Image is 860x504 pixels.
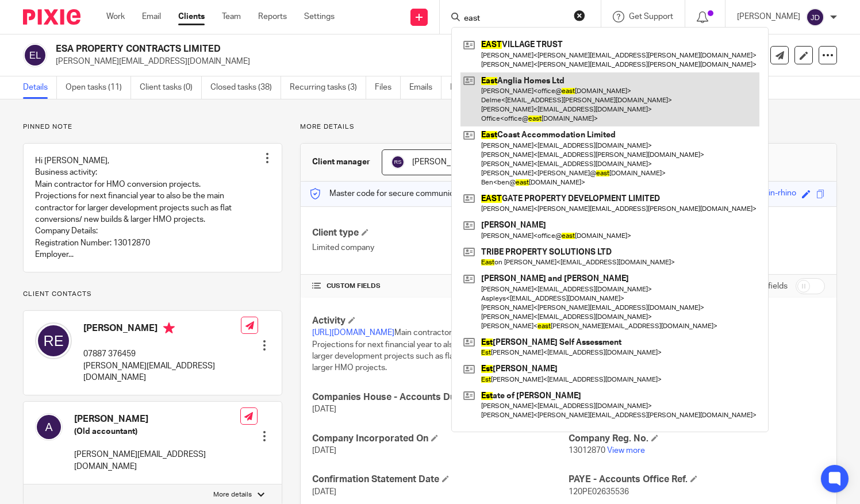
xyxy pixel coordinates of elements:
a: View more [607,447,645,455]
h3: Client manager [312,156,370,168]
a: Work [106,11,125,22]
i: Primary [163,322,175,334]
h2: ESA PROPERTY CONTRACTS LIMITED [56,43,556,55]
span: Main contractor for HMO conversion projects. Projections for next financial year to also be the m... [312,329,560,372]
p: Pinned note [23,122,282,132]
img: Pixie [23,9,80,25]
a: Client tasks (0) [140,76,202,99]
p: More details [300,122,837,132]
a: Files [375,76,401,99]
a: Settings [304,11,335,22]
span: Get Support [629,13,673,21]
a: Recurring tasks (3) [290,76,366,99]
p: Limited company [312,242,569,253]
h4: Company Reg. No. [569,433,825,445]
a: Open tasks (11) [66,76,131,99]
h4: Company Incorporated On [312,433,569,445]
p: [PERSON_NAME][EMAIL_ADDRESS][DOMAIN_NAME] [74,449,240,472]
a: [URL][DOMAIN_NAME] [312,329,394,337]
a: Email [142,11,161,22]
img: svg%3E [35,322,72,359]
input: Search [463,14,566,24]
p: Master code for secure communications and files [309,188,508,199]
span: [DATE] [312,488,336,496]
img: svg%3E [23,43,47,67]
h4: [PERSON_NAME] [74,413,240,425]
a: Reports [258,11,287,22]
img: svg%3E [391,155,405,169]
h4: CUSTOM FIELDS [312,282,569,291]
span: [DATE] [312,405,336,413]
h5: (Old accountant) [74,426,240,437]
span: [PERSON_NAME] [412,158,475,166]
h4: PAYE - Accounts Office Ref. [569,474,825,486]
button: Clear [574,10,585,21]
a: Closed tasks (38) [210,76,281,99]
a: Details [23,76,57,99]
a: Team [222,11,241,22]
h4: [PERSON_NAME] [83,322,241,337]
span: 120PE02635536 [569,488,629,496]
a: Clients [178,11,205,22]
p: [PERSON_NAME][EMAIL_ADDRESS][DOMAIN_NAME] [56,56,681,67]
p: Client contacts [23,290,282,299]
a: Emails [409,76,441,99]
p: [PERSON_NAME] [737,11,800,22]
p: 07887 376459 [83,348,241,360]
p: [PERSON_NAME][EMAIL_ADDRESS][DOMAIN_NAME] [83,360,241,384]
p: More details [213,490,252,499]
h4: Activity [312,315,569,327]
img: svg%3E [35,413,63,441]
span: 13012870 [569,447,605,455]
h4: Confirmation Statement Date [312,474,569,486]
a: Notes (3) [450,76,492,99]
span: [DATE] [312,447,336,455]
img: svg%3E [806,8,824,26]
h4: Client type [312,227,569,239]
h4: Companies House - Accounts Due [312,391,569,403]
